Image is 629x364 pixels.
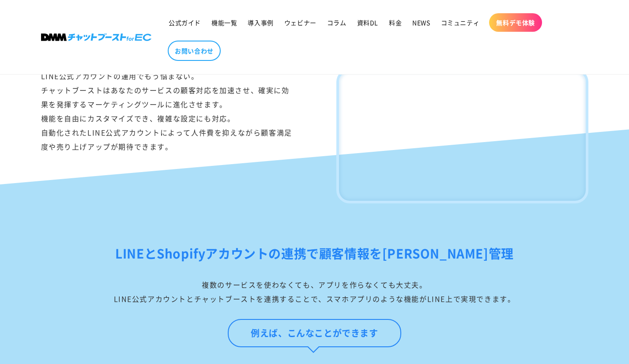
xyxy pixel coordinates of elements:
span: お問い合わせ [175,47,214,55]
span: ウェビナー [284,19,316,26]
span: コラム [327,19,347,26]
span: コミュニティ [441,19,480,26]
a: コミュニティ [436,13,485,32]
a: 料金 [384,13,407,32]
span: 資料DL [357,19,378,26]
h2: LINEとShopifyアカウントの連携で顧客情報を[PERSON_NAME]管理 [41,243,588,264]
a: 資料DL [352,13,384,32]
div: LINE公式アカウントの運用でもう悩まない。 チャットブーストはあなたのサービスの顧客対応を加速させ、確実に効果を発揮するマーケティングツールに進化させます。 機能を自由にカスタマイズでき、複雑... [41,69,293,203]
a: NEWS [407,13,435,32]
div: 複数のサービスを使わなくても、アプリを作らなくても大丈夫。 LINE公式アカウントとチャットブーストを連携することで、スマホアプリのような機能がLINE上で実現できます。 [41,278,588,306]
span: 料金 [389,19,402,26]
span: NEWS [412,19,430,26]
a: 無料デモ体験 [489,13,542,32]
a: ウェビナー [279,13,322,32]
span: 機能一覧 [211,19,237,26]
a: 機能一覧 [206,13,242,32]
a: 公式ガイド [163,13,206,32]
div: 例えば、こんなことができます [228,319,401,347]
a: お問い合わせ [168,41,221,61]
a: コラム [322,13,352,32]
span: 無料デモ体験 [496,19,535,26]
img: 株式会社DMM Boost [41,34,151,41]
a: 導入事例 [242,13,279,32]
span: 公式ガイド [169,19,201,26]
span: 導入事例 [248,19,273,26]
